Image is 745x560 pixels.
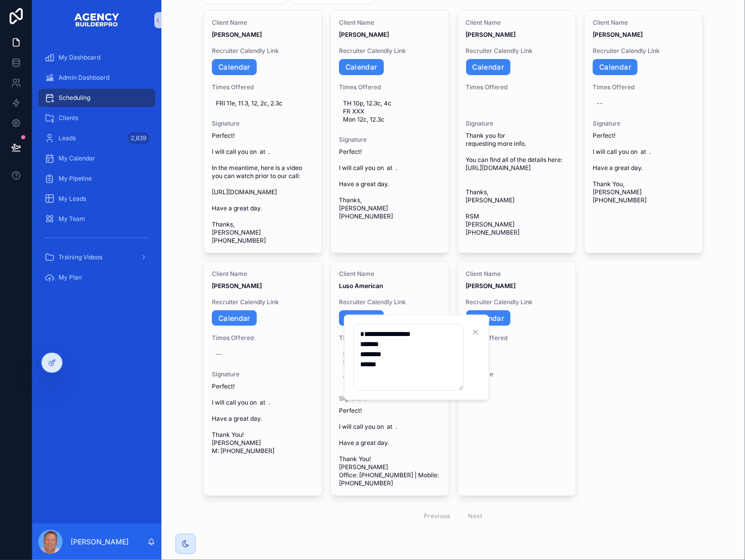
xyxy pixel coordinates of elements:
strong: [PERSON_NAME] [339,31,389,38]
strong: [PERSON_NAME] [212,31,262,38]
strong: [PERSON_NAME] [466,282,516,290]
a: Leads2,839 [38,129,155,147]
span: My Calendar [59,154,95,162]
span: Client Name [339,270,441,278]
span: Client Name [212,19,314,27]
a: Calendar [212,310,257,326]
span: Client Name [212,270,314,278]
span: TH 10p, 12.3c, 4c FR XXX Mon 12c, 12.3c [343,99,437,124]
span: My Dashboard [59,53,100,62]
span: Perfect! I will call you on at . Have a great day. Thank You! [PERSON_NAME] Office: [PHONE_NUMBER... [339,407,441,487]
span: Signature [212,370,314,378]
span: Signature [466,370,568,378]
span: Times Offered [212,83,314,91]
span: My Team [59,215,85,223]
a: Admin Dashboard [38,69,155,87]
span: My Pipeline [59,175,92,183]
p: [PERSON_NAME] [71,537,129,547]
a: My Leads [38,190,155,208]
a: Client Name[PERSON_NAME]Recruiter Calendly LinkCalendarTimes OfferedSignatureThank you for reques... [457,10,577,253]
a: Client Name[PERSON_NAME]Recruiter Calendly LinkCalendarTimes OfferedTH 10p, 12.3c, 4c FR XXX Mon ... [330,10,449,253]
span: Training Videos [59,253,102,261]
a: Calendar [466,59,511,75]
span: Recruiter Calendly Link [339,47,441,55]
a: Calendar [593,59,638,75]
span: Times Offered [339,334,441,342]
span: Perfect! I will call you on at . In the meantime, here is a video you can watch prior to our call... [212,132,314,245]
span: Admin Dashboard [59,74,109,82]
strong: [PERSON_NAME] [466,31,516,38]
span: Times Offered [466,334,568,342]
a: My Calendar [38,149,155,167]
a: Client Name[PERSON_NAME]Recruiter Calendly LinkCalendarTimes Offered--Signature-- [457,261,577,496]
span: Recruiter Calendly Link [212,298,314,306]
span: FRI 11e, 11.3, 12, 2c, 2.3c [216,99,310,107]
span: Signature [339,395,441,403]
span: Signature [212,120,314,128]
a: Client Name[PERSON_NAME]Recruiter Calendly LinkCalendarTimes OfferedFRI 11e, 11.3, 12, 2c, 2.3cSi... [203,10,322,253]
a: Calendar [339,59,384,75]
span: Times Offered [593,83,695,91]
a: My Team [38,210,155,228]
a: Training Videos [38,248,155,266]
a: Calendar [339,310,384,326]
span: Perfect! I will call you on at . Have a great day. Thank You! [PERSON_NAME] M: [PHONE_NUMBER] [212,382,314,455]
a: My Plan [38,268,155,287]
a: Scheduling [38,89,155,107]
div: scrollable content [32,40,161,301]
span: Signature [593,120,695,128]
a: My Pipeline [38,170,155,188]
strong: Luso American [339,282,383,290]
a: Client Name[PERSON_NAME]Recruiter Calendly LinkCalendarTimes Offered--SignaturePerfect! I will ca... [203,261,322,496]
span: Recruiter Calendly Link [593,47,695,55]
span: My Leads [59,195,86,203]
span: Client Name [339,19,441,27]
div: -- [216,350,222,358]
a: Clients [38,109,155,127]
a: Client Name[PERSON_NAME]Recruiter Calendly LinkCalendarTimes Offered--SignaturePerfect! I will ca... [584,10,703,253]
span: Times Offered [466,83,568,91]
span: My Plan [59,273,82,282]
span: Perfect! I will call you on at . Have a great day. Thanks, [PERSON_NAME] [PHONE_NUMBER] [339,148,441,220]
strong: [PERSON_NAME] [212,282,262,290]
span: Signature [466,120,568,128]
span: Thank you for requesting more info. You can find all of the details here: [URL][DOMAIN_NAME] Than... [466,132,568,237]
span: Clients [59,114,78,122]
a: Calendar [466,310,511,326]
span: Times Offered [212,334,314,342]
strong: [PERSON_NAME] [593,31,643,38]
a: My Dashboard [38,48,155,67]
span: Times Offered [339,83,441,91]
span: Leads [59,134,76,142]
img: App logo [74,12,120,28]
span: Recruiter Calendly Link [466,298,568,306]
span: Signature [339,136,441,144]
span: Client Name [593,19,695,27]
a: Client NameLuso AmericanRecruiter Calendly LinkCalendarTimes OfferedFR 1, 1.3e, 2, 2.3 MON xxx TU... [330,261,449,496]
span: Perfect! I will call you on at . Have a great day. Thank You, [PERSON_NAME] [PHONE_NUMBER] [593,132,695,204]
div: -- [597,99,603,107]
span: Recruiter Calendly Link [339,298,441,306]
span: Recruiter Calendly Link [212,47,314,55]
a: Calendar [212,59,257,75]
span: Recruiter Calendly Link [466,47,568,55]
span: FR 1, 1.3e, 2, 2.3 MON xxx TUES xxx Wed 1e [343,350,437,382]
span: Scheduling [59,94,90,102]
span: Client Name [466,19,568,27]
div: 2,839 [128,132,149,144]
span: Client Name [466,270,568,278]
